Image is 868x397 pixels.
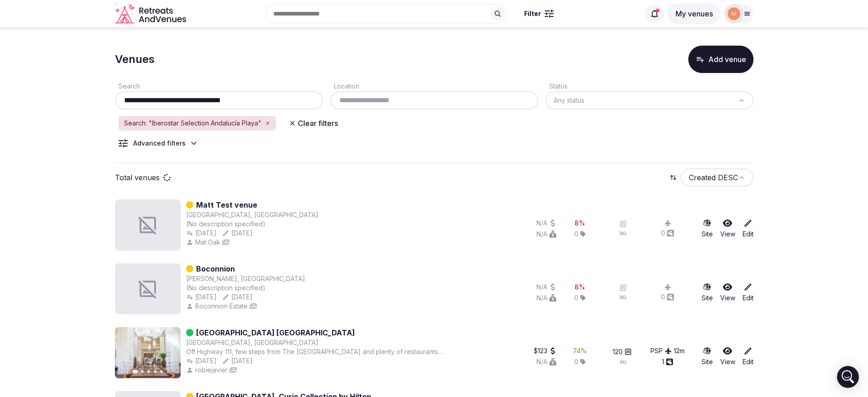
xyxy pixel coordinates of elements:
[186,338,318,347] button: [GEOGRAPHIC_DATA], [GEOGRAPHIC_DATA]
[115,4,188,24] a: Visit the homepage
[575,219,585,228] div: 8 %
[196,263,235,274] a: Boconnion
[222,229,253,238] button: [DATE]
[186,229,217,238] button: [DATE]
[702,346,713,366] a: Site
[115,327,181,378] img: Featured image for Hilton Garden Inn Palm Springs
[662,357,673,366] button: 1
[720,219,735,239] a: View
[195,366,228,375] span: robiejavier
[186,274,305,283] button: [PERSON_NAME], [GEOGRAPHIC_DATA]
[186,210,318,219] button: [GEOGRAPHIC_DATA], [GEOGRAPHIC_DATA]
[186,347,453,356] div: Off Highway 111, few steps from The [GEOGRAPHIC_DATA] and plenty of restaurants. [GEOGRAPHIC_DATA...
[186,219,318,229] div: (No description specified)
[186,293,217,302] button: [DATE]
[575,282,585,292] div: 8 %
[283,115,343,131] button: Clear filters
[536,219,556,228] button: N/A
[222,293,253,302] button: [DATE]
[195,302,248,311] span: Boconnion Estate
[575,219,585,228] button: 8%
[154,370,156,373] button: Go to slide 4
[702,219,713,239] a: Site
[661,229,674,238] button: 0
[668,3,721,24] button: My venues
[518,5,560,22] button: Filter
[330,82,359,90] label: Location
[573,346,587,355] button: 74%
[720,346,735,366] a: View
[536,357,556,366] button: N/A
[575,282,585,292] button: 8%
[574,230,578,239] span: 0
[147,370,150,373] button: Go to slide 3
[115,172,160,183] p: Total venues
[743,346,754,366] a: Edit
[743,219,754,239] a: Edit
[674,346,685,355] button: 12m
[743,282,754,303] a: Edit
[661,293,674,302] button: 0
[195,238,220,247] span: Mat Oak
[115,82,140,90] label: Search
[186,366,228,375] button: robiejavier
[186,356,217,366] button: [DATE]
[160,370,163,373] button: Go to slide 5
[650,346,672,355] button: PSP
[524,9,541,18] span: Filter
[668,9,721,18] a: My venues
[546,82,567,90] label: Status
[124,119,261,128] span: Search: "Iberostar Selection Andalucía Playa"
[574,357,578,366] span: 0
[534,346,556,355] button: $123
[702,282,713,303] a: Site
[196,199,257,210] a: Matt Test venue
[613,347,623,356] span: 120
[186,302,248,311] button: Boconnion Estate
[186,283,305,293] div: (No description specified)
[141,370,144,373] button: Go to slide 2
[674,346,685,355] div: 12 m
[837,366,859,388] div: Open Intercom Messenger
[536,230,556,239] button: N/A
[720,282,735,303] a: View
[536,293,556,303] button: N/A
[115,4,188,24] svg: Retreats and Venues company logo
[536,282,556,292] button: N/A
[186,238,220,247] button: Mat Oak
[613,347,632,356] button: 120
[115,52,155,67] h1: Venues
[222,356,253,366] button: [DATE]
[196,327,355,338] a: [GEOGRAPHIC_DATA] [GEOGRAPHIC_DATA]
[574,293,578,303] span: 0
[573,346,587,355] div: 74 %
[728,7,740,20] img: marina
[132,370,138,373] button: Go to slide 1
[133,139,186,148] div: Advanced filters
[688,46,754,73] button: Add venue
